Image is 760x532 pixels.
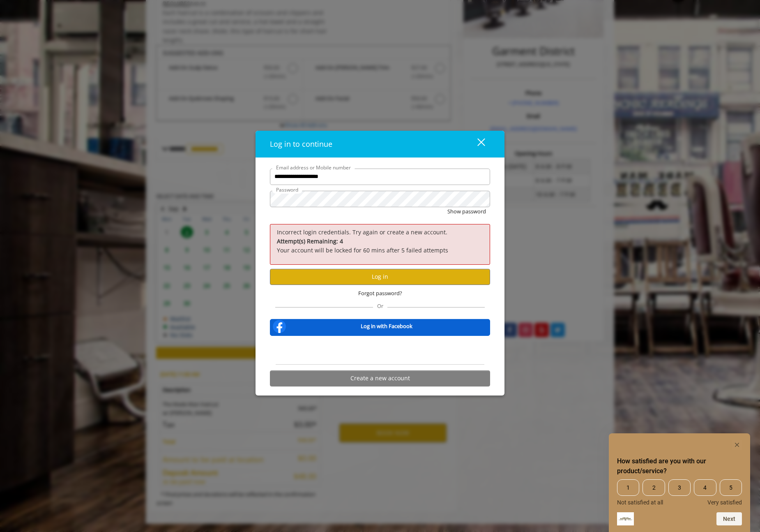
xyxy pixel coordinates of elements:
label: Password [272,186,302,194]
button: Create a new account [270,370,490,386]
span: 1 [617,479,639,496]
label: Email address or Mobile number [272,164,355,171]
iframe: Sign in with Google Button [339,341,422,359]
span: Log in to continue [270,139,332,149]
button: Show password [447,207,486,216]
span: Very satisfied [707,499,742,506]
input: Email address or Mobile number [270,169,490,185]
span: Or [373,302,387,310]
span: Not satisfied at all [617,499,663,506]
span: 4 [694,479,716,496]
button: Hide survey [732,440,742,450]
h2: How satisfied are you with our product/service? Select an option from 1 to 5, with 1 being Not sa... [617,456,742,476]
input: Password [270,191,490,207]
button: close dialog [462,136,490,153]
span: 3 [668,479,691,496]
p: Your account will be locked for 60 mins after 5 failed attempts [277,237,483,255]
span: Incorrect login credentials. Try again or create a new account. [277,228,447,236]
button: Next question [716,512,742,525]
div: How satisfied are you with our product/service? Select an option from 1 to 5, with 1 being Not sa... [617,479,742,506]
span: Forgot password? [358,289,402,298]
button: Log in [270,269,490,285]
span: 5 [720,479,742,496]
b: Log in with Facebook [361,322,412,331]
b: Attempt(s) Remaining: 4 [277,237,343,245]
div: How satisfied are you with our product/service? Select an option from 1 to 5, with 1 being Not sa... [617,440,742,525]
img: facebook-logo [271,318,288,335]
span: 2 [643,479,665,496]
div: close dialog [468,138,484,150]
